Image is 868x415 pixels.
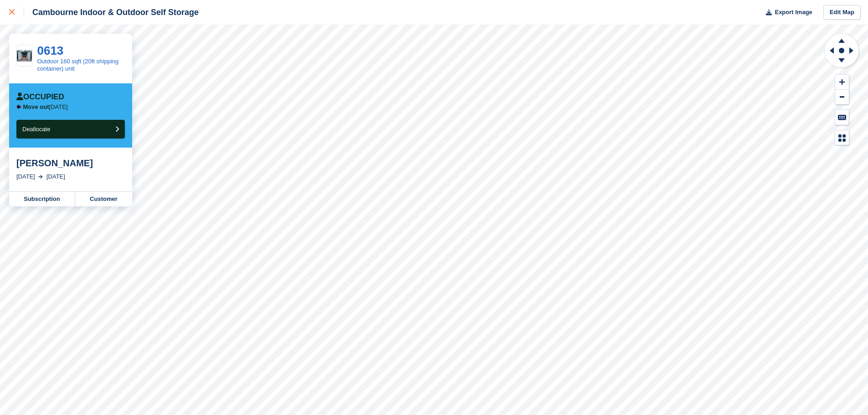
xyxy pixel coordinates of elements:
[16,104,21,109] img: arrow-left-icn-90495f2de72eb5bd0bd1c3c35deca35cc13f817d75bef06ecd7c0b315636ce7e.svg
[835,110,849,125] button: Keyboard Shortcuts
[17,50,32,61] img: IMG_5676.jpg
[38,175,43,179] img: arrow-right-light-icn-cde0832a797a2874e46488d9cf13f60e5c3a73dbe684e267c42b8395dfbc2abf.svg
[9,192,75,206] a: Subscription
[23,103,49,110] span: Move out
[823,5,861,20] a: Edit Map
[16,120,125,138] button: Deallocate
[775,8,812,17] span: Export Image
[22,126,50,133] span: Deallocate
[46,172,65,181] div: [DATE]
[37,58,118,72] a: Outdoor 160 sqft (20ft shipping container) unit
[835,75,849,90] button: Zoom In
[24,7,199,18] div: Cambourne Indoor & Outdoor Self Storage
[16,172,35,181] div: [DATE]
[37,44,63,57] a: 0613
[16,92,64,102] div: Occupied
[835,130,849,145] button: Map Legend
[835,90,849,105] button: Zoom Out
[75,192,132,206] a: Customer
[16,158,125,169] div: [PERSON_NAME]
[760,5,812,20] button: Export Image
[23,103,68,111] p: [DATE]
